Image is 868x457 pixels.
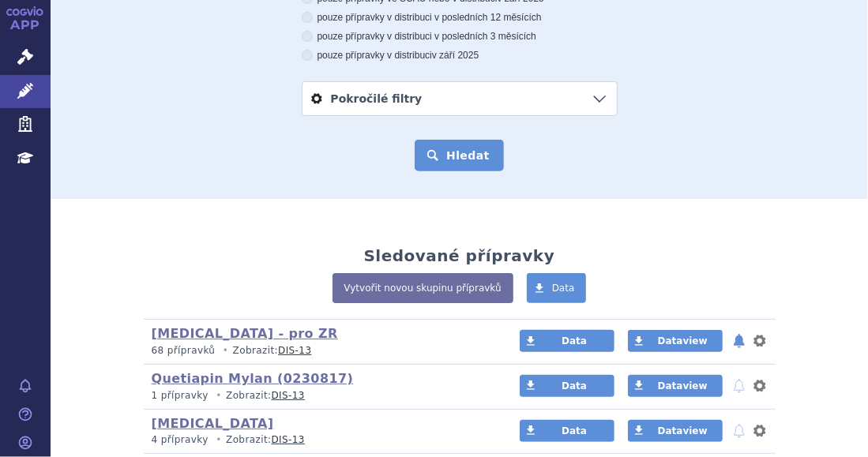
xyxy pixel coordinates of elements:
[432,50,479,61] span: v září 2025
[752,421,768,440] button: nastavení
[219,344,233,358] i: •
[152,390,209,401] span: 1 přípravky
[212,389,226,403] i: •
[527,273,587,303] a: Data
[562,335,587,346] span: Data
[333,273,513,303] a: Vytvořit novou skupinu přípravků
[272,390,305,401] a: DIS-13
[520,420,614,442] a: Data
[152,389,490,403] p: Zobrazit:
[152,326,338,341] a: [MEDICAL_DATA] - pro ZR
[520,375,614,397] a: Data
[152,434,209,445] span: 4 přípravky
[628,420,723,442] a: Dataview
[302,30,618,43] label: pouze přípravky v distribuci v posledních 3 měsících
[152,371,354,386] a: Quetiapin Mylan (0230817)
[152,344,490,358] p: Zobrazit:
[731,421,747,440] button: notifikace
[302,49,618,62] label: pouze přípravky v distribuci
[415,140,504,171] button: Hledat
[152,416,274,431] a: [MEDICAL_DATA]
[302,82,617,115] a: Pokročilé filtry
[152,345,216,356] span: 68 přípravků
[752,376,768,395] button: nastavení
[364,246,555,265] h2: Sledované přípravky
[152,433,490,447] p: Zobrazit:
[752,332,768,350] button: nastavení
[628,375,723,397] a: Dataview
[628,330,723,352] a: Dataview
[658,425,708,436] span: Dataview
[552,283,575,294] span: Data
[278,345,311,356] a: DIS-13
[731,376,747,395] button: notifikace
[562,425,587,436] span: Data
[731,332,747,350] button: notifikace
[212,433,226,447] i: •
[658,335,708,346] span: Dataview
[658,380,708,391] span: Dataview
[302,11,618,24] label: pouze přípravky v distribuci v posledních 12 měsících
[562,380,587,391] span: Data
[272,434,305,445] a: DIS-13
[520,330,614,352] a: Data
